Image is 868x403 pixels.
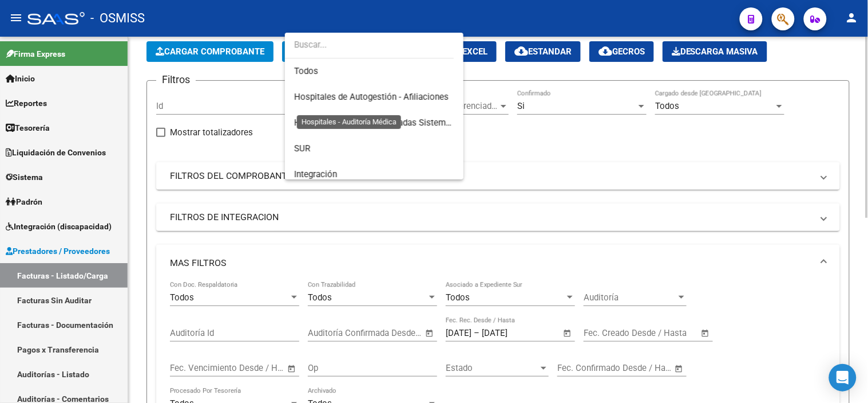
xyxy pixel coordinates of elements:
input: dropdown search [285,32,454,57]
span: SUR [294,143,310,154]
span: Hospitales de Autogestión - Afiliaciones [294,92,449,102]
span: Integración [294,169,337,179]
span: Hospitales - Facturas Débitadas Sistema viejo [294,118,471,128]
span: Todos [294,58,454,84]
div: Open Intercom Messenger [829,364,857,392]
